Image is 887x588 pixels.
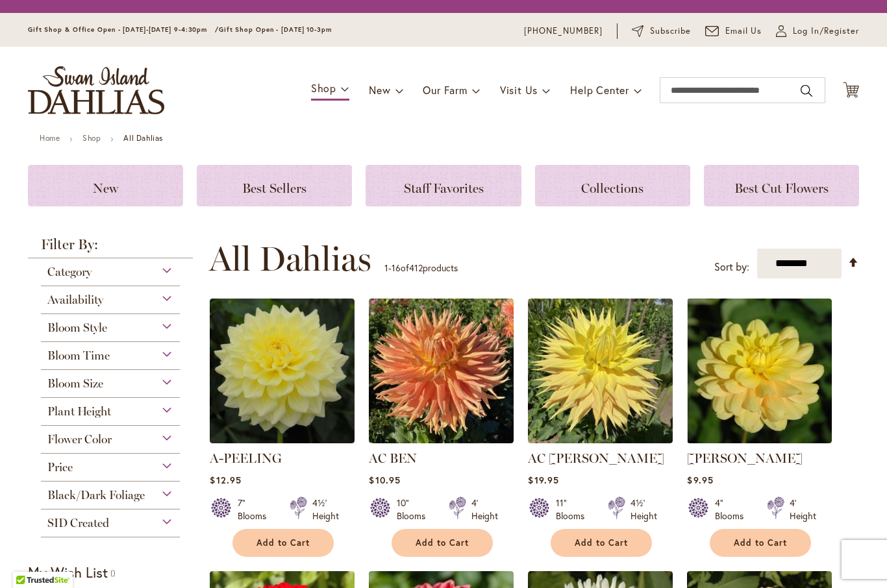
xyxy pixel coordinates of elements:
span: $19.95 [528,474,558,486]
a: AC [PERSON_NAME] [528,450,664,466]
span: Help Center [570,83,629,97]
div: 4' Height [790,496,816,522]
a: Home [40,133,60,143]
strong: My Wish List [28,563,108,582]
span: $12.95 [210,474,241,486]
button: Add to Cart [232,529,334,557]
span: $10.95 [369,474,400,486]
a: AC Jeri [528,434,673,446]
span: Availability [47,293,103,307]
span: Shop [311,81,336,95]
span: Gift Shop Open - [DATE] 10-3pm [219,25,332,34]
button: Add to Cart [392,529,493,557]
strong: Filter By: [28,238,193,258]
span: New [93,180,118,196]
span: Our Farm [423,83,467,97]
a: [PERSON_NAME] [687,450,803,466]
a: store logo [28,66,164,114]
span: Add to Cart [734,537,787,548]
span: Best Cut Flowers [734,180,829,196]
div: 10" Blooms [397,496,433,522]
div: 11" Blooms [556,496,592,522]
span: Visit Us [500,83,538,97]
span: Staff Favorites [404,180,484,196]
span: Gift Shop & Office Open - [DATE]-[DATE] 9-4:30pm / [28,25,219,34]
span: New [369,83,390,97]
a: AC BEN [369,434,514,446]
span: $9.95 [687,474,713,486]
button: Search [801,80,812,101]
img: AC BEN [369,299,514,443]
button: Add to Cart [710,529,811,557]
span: SID Created [47,516,109,530]
span: Bloom Time [47,349,110,363]
a: New [28,165,183,206]
span: Bloom Size [47,376,103,391]
a: AC BEN [369,450,417,466]
span: 412 [409,262,423,274]
a: [PHONE_NUMBER] [524,25,603,38]
a: Staff Favorites [366,165,521,206]
span: Collections [581,180,643,196]
span: Add to Cart [575,537,628,548]
span: Flower Color [47,432,112,447]
a: Collections [535,165,690,206]
a: AHOY MATEY [687,434,832,446]
span: Plant Height [47,404,111,419]
a: Email Us [705,25,762,38]
span: Black/Dark Foliage [47,488,145,502]
div: 4' Height [471,496,498,522]
a: A-Peeling [210,434,355,446]
a: A-PEELING [210,450,282,466]
button: Add to Cart [551,529,652,557]
a: Log In/Register [776,25,859,38]
span: Price [47,460,73,474]
span: Category [47,265,92,279]
span: Add to Cart [416,537,469,548]
div: 4" Blooms [715,496,751,522]
img: AHOY MATEY [687,299,832,443]
div: 7" Blooms [238,496,274,522]
label: Sort by: [714,255,749,279]
p: - of products [384,258,458,278]
img: AC Jeri [528,299,673,443]
span: Email Us [725,25,762,38]
span: 16 [392,262,401,274]
a: Best Cut Flowers [704,165,859,206]
a: Best Sellers [197,165,352,206]
span: Best Sellers [242,180,306,196]
span: Log In/Register [793,25,859,38]
span: All Dahlias [209,239,371,278]
strong: All Dahlias [123,133,163,143]
span: Subscribe [650,25,691,38]
span: Add to Cart [256,537,310,548]
div: 4½' Height [312,496,339,522]
span: 1 [384,262,388,274]
iframe: Launch Accessibility Center [10,542,46,578]
img: A-Peeling [210,299,355,443]
span: Bloom Style [47,321,107,335]
div: 4½' Height [631,496,657,522]
a: Subscribe [632,25,691,38]
a: Shop [82,133,101,143]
